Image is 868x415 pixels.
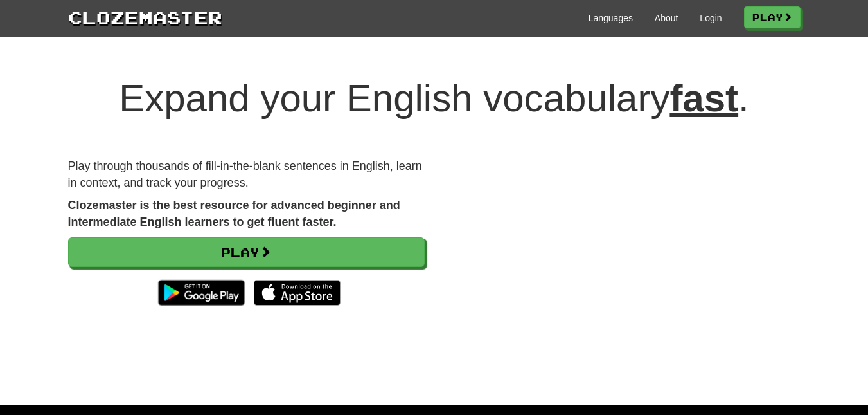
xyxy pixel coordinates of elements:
a: Login [700,12,722,24]
p: Play through thousands of fill-in-the-blank sentences in English, learn in context, and track you... [68,158,425,191]
u: fast [669,77,738,120]
a: About [655,12,678,24]
h1: Expand your English vocabulary . [68,77,801,120]
img: Download_on_the_App_Store_Badge_US-UK_135x40-25178aeef6eb6b83b96f5f2d004eda3bffbb37122de64afbaef7... [254,280,341,306]
img: Get it on Google Play [152,273,251,312]
a: Play [68,237,425,267]
a: Play [744,6,801,28]
a: Languages [589,12,633,24]
strong: Clozemaster is the best resource for advanced beginner and intermediate English learners to get f... [68,199,400,228]
a: Clozemaster [68,5,222,29]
